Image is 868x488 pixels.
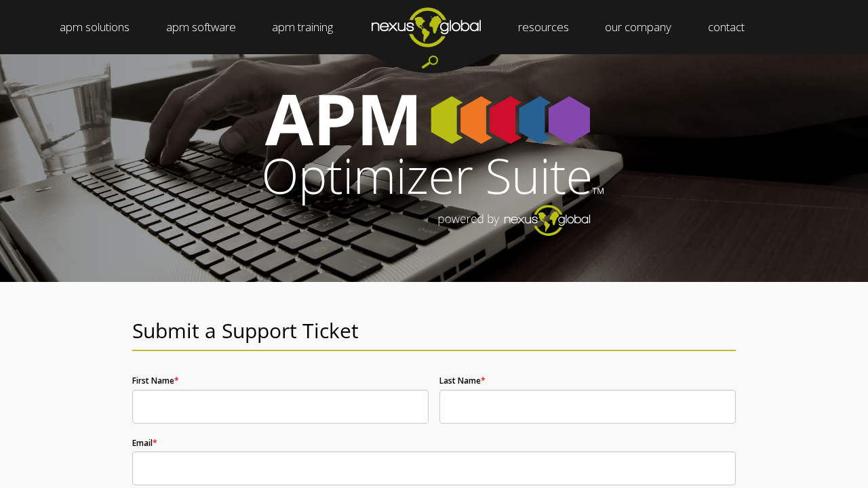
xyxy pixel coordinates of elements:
span: First Name [132,375,174,386]
h2: Submit a Support Ticket [132,319,736,342]
span: Last Name [439,375,481,386]
span: Email [132,437,153,449]
img: APM Suite Logo White Text [264,95,604,236]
